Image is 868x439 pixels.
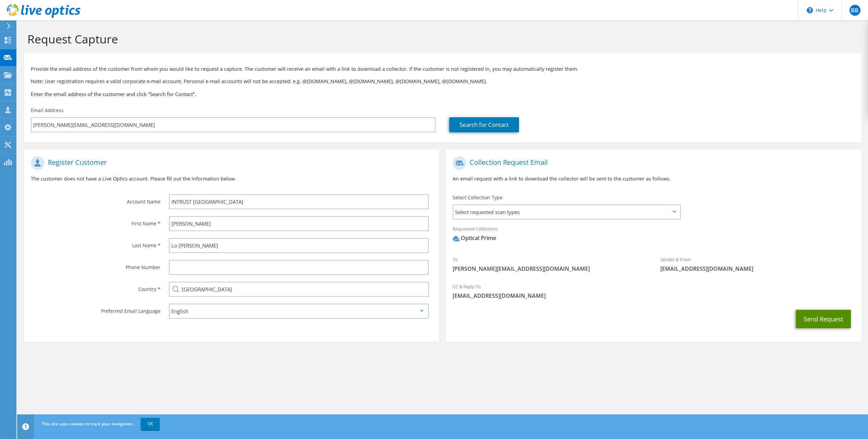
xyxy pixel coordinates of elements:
[850,5,860,16] span: BB
[453,205,679,219] span: Select requested scan types
[660,265,854,272] span: [EMAIL_ADDRESS][DOMAIN_NAME]
[453,175,854,183] p: An email request with a link to download the collector will be sent to the customer as follows.
[449,117,519,132] a: Search for Contact
[807,7,813,13] svg: \n
[31,260,160,271] label: Phone Number
[453,292,854,300] span: [EMAIL_ADDRESS][DOMAIN_NAME]
[31,156,429,170] h1: Register Customer
[31,90,854,98] h3: Enter the email address of the customer and click “Search for Contact”.
[453,156,851,170] h1: Collection Request Email
[31,107,64,114] label: Email Address
[31,78,854,85] p: Note: User registration requires a valid corporate e-mail account. Personal e-mail accounts will ...
[141,418,160,430] a: OK
[31,65,854,73] p: Provide the email address of the customer from whom you would like to request a capture. The cust...
[42,421,133,427] span: This site uses cookies to track your navigation.
[453,265,647,272] span: [PERSON_NAME][EMAIL_ADDRESS][DOMAIN_NAME]
[796,310,851,328] button: Send Request
[31,194,160,205] label: Account Name
[653,252,861,276] div: Sender & From
[446,252,653,276] div: To
[31,238,160,249] label: Last Name *
[453,194,503,201] label: Select Collection Type
[453,234,496,242] div: Optical Prime
[31,175,432,183] p: The customer does not have a Live Optics account. Please fill out the information below.
[31,282,160,293] label: Country *
[31,304,160,315] label: Preferred Email Language
[31,216,160,227] label: First Name *
[446,279,861,303] div: CC & Reply To
[446,222,861,249] div: Requested Collections
[27,32,854,46] h1: Request Capture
